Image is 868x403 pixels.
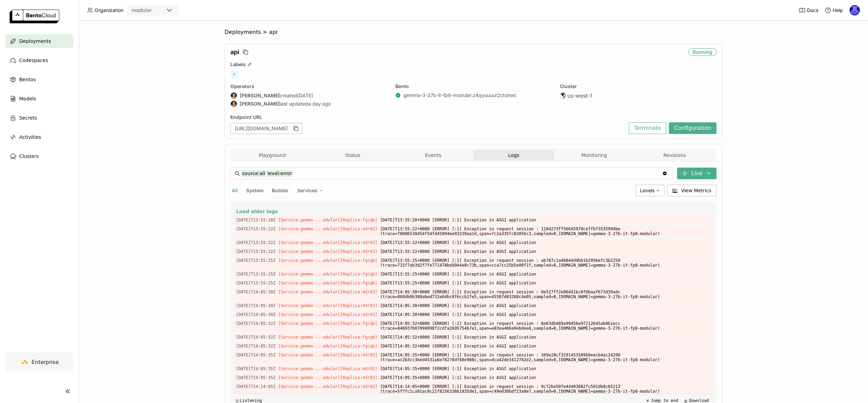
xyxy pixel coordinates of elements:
span: 2025-09-19T14:05:35.186Z [236,351,276,359]
a: Activities [5,130,73,144]
span: [Replica:4dr92] [340,312,377,317]
span: [DATE]T14:05:35+0000 [ERROR] [:1] Exception in ASGI application [380,365,711,373]
span: Activities [19,133,41,141]
span: Builder [272,187,289,193]
span: [Service:gemma-...odular] [278,290,340,294]
span: [Service:gemma-...odular] [278,344,340,349]
button: Configuration [669,122,716,134]
span: [Replica:4dr92] [340,227,377,231]
span: Deployments [19,37,51,45]
span: 2025-09-19T14:14:05.087Z [236,383,276,390]
span: [Replica:4dr92] [340,375,377,380]
a: Docs [799,7,818,14]
span: [DATE]T14:05:30+0000 [ERROR] [:1] Exception in ASGI application [380,311,711,318]
button: Revisions [634,150,715,160]
button: Builder [270,186,290,195]
span: [DATE]T13:55:22+0000 [ERROR] [:1] Exception in ASGI application [380,239,711,246]
span: 2025-09-19T13:55:25.523Z [236,279,276,287]
span: [DATE]T13:55:25+0000 [ERROR] [:1] Exception in ASGI application [380,279,711,287]
span: [DATE]T14:05:35+0000 [ERROR] [:1] Exception in ASGI application [380,374,711,381]
span: [Replica:4dr92] [340,366,377,371]
span: [Service:gemma-...odular] [278,281,340,285]
span: [DATE]T14:05:30+0000 [ERROR] [:1] Exception in request session : 0e527ff2e06d41bc8f8baaf673d39adc... [380,288,711,301]
span: [Replica:fgcqb] [340,321,377,326]
span: [Replica:4dr92] [340,303,377,308]
span: [Replica:4dr92] [340,249,377,254]
span: [Replica:fgcqb] [340,281,377,285]
span: Logs [508,152,519,158]
nav: Breadcrumbs navigation [225,29,722,36]
span: [DATE]T13:55:20+0000 [ERROR] [:1] Exception in ASGI application [380,216,711,224]
a: gemma-3-27b-it-fp8-modular:z4qyuuuur2ctohwc [403,92,517,98]
span: [Replica:4dr92] [340,240,377,245]
span: Help [833,7,843,13]
span: [Replica:fgcqb] [340,258,377,263]
span: Docs [807,7,818,13]
img: logo [10,10,59,23]
span: [Replica:4dr92] [340,384,377,389]
span: [DATE]T14:14:05+0000 [ERROR] [:1] Exception in request session : 9c72be50fe44403682fc501db8c65213... [380,383,711,395]
span: [DATE]T14:05:30+0000 [ERROR] [:1] Exception in ASGI application [380,302,711,309]
span: [DATE]T13:55:22+0000 [ERROR] [:1] Exception in ASGI application [380,248,711,255]
span: [DATE]T13:55:25+0000 [ERROR] [:1] Exception in request session : ab787c1a46044d9bb1b2956efc3b2250... [380,257,711,269]
input: Selected modular. [152,7,153,14]
span: Load older logs [236,208,278,215]
span: Levels [640,187,654,193]
a: Bentos [5,73,73,86]
div: [URL][DOMAIN_NAME] [230,123,302,134]
span: 2025-09-19T13:55:25.523Z [236,270,276,278]
div: Labels [230,61,716,68]
a: Models [5,92,73,106]
span: [Service:gemma-...odular] [278,375,340,380]
span: > [261,29,269,36]
a: Secrets [5,111,73,125]
span: 2025-09-19T13:55:22.958Z [236,248,276,255]
div: Endpoint URL [230,114,625,120]
span: 2025-09-19T14:05:35.190Z [236,374,276,381]
span: [Service:gemma-...odular] [278,258,340,263]
div: modular [132,7,152,14]
span: [DATE] [297,93,313,99]
img: Sean Sheng [231,93,237,99]
span: 2025-09-19T14:05:30.022Z [236,311,276,318]
span: 2025-09-19T14:05:30.015Z [236,288,276,296]
span: + [230,70,238,78]
span: Deployments [225,29,261,36]
button: Live [677,168,716,179]
div: Levels [636,185,664,196]
img: Newton Jain [849,5,860,15]
span: 2025-09-19T14:05:32.402Z [236,342,276,350]
span: 2025-09-19T14:05:35.189Z [236,365,276,373]
span: [Replica:4dr92] [340,290,377,294]
span: api [230,48,239,56]
span: [Service:gemma-...odular] [278,312,340,317]
span: [Service:gemma-...odular] [278,249,340,254]
span: 2025-09-19T14:05:32.399Z [236,320,276,327]
span: Models [19,95,36,103]
div: Running [688,48,716,56]
span: Codespaces [19,56,48,64]
div: Help [824,7,843,14]
span: 2025-09-19T14:05:30.021Z [236,302,276,309]
span: [Replica:fgcqb] [340,344,377,349]
button: Terminate [629,122,666,134]
span: [Replica:fgcqb] [340,218,377,222]
button: Playground [232,150,313,160]
div: Bento [395,83,552,89]
span: 2025-09-19T13:55:25.520Z [236,257,276,264]
strong: [PERSON_NAME] [240,93,280,99]
span: [Replica:fgcqb] [340,335,377,340]
span: [DATE]T14:05:35+0000 [ERROR] [:1] Exception in request session : 389e28cf3291453589b0eecb4ac24299... [380,351,711,364]
span: [DATE]T14:05:32+0000 [ERROR] [:1] Exception in ASGI application [380,342,711,350]
span: [Replica:4dr92] [340,353,377,357]
span: a day ago [308,101,331,107]
button: Load older logs [236,207,711,216]
span: [Replica:fgcqb] [340,272,377,277]
span: System [246,187,264,193]
span: [DATE]T13:55:25+0000 [ERROR] [:1] Exception in ASGI application [380,270,711,278]
button: View Metrics [667,185,717,196]
span: us-west-1 [567,92,592,99]
a: Codespaces [5,53,73,67]
span: api [269,29,277,36]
